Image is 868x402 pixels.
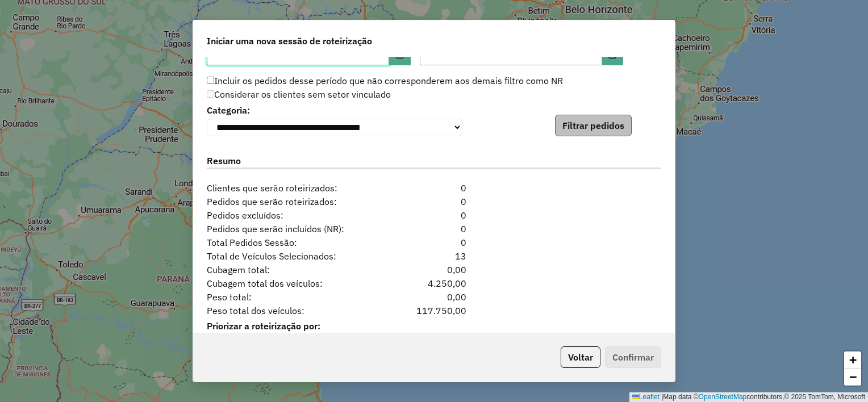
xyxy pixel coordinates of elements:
a: Leaflet [632,393,660,401]
label: Categoria: [207,103,462,117]
span: Pedidos que serão roteirizados: [200,195,395,208]
span: | [661,393,663,401]
input: Incluir os pedidos desse período que não corresponderem aos demais filtro como NR [207,77,214,84]
span: Total de Veículos Selecionados: [200,249,395,263]
button: Filtrar pedidos [555,115,632,136]
span: Iniciar uma nova sessão de roteirização [207,34,372,48]
label: Priorizar a roteirização por: [207,319,661,333]
span: Cubagem total dos veículos: [200,277,395,290]
div: 0,00 [395,263,473,277]
div: 0 [395,208,473,222]
label: Incluir os pedidos desse período que não corresponderem aos demais filtro como NR [207,74,563,87]
div: 117.750,00 [395,304,473,317]
div: 0,00 [395,290,473,304]
span: + [849,353,857,367]
div: 13 [395,249,473,263]
span: Pedidos excluídos: [200,208,395,222]
span: Pedidos que serão incluídos (NR): [200,222,395,236]
label: Considerar os clientes sem setor vinculado [207,87,391,101]
span: Peso total dos veículos: [200,304,395,317]
div: 0 [395,181,473,195]
a: Zoom in [844,351,861,368]
span: Cubagem total: [200,263,395,277]
a: Zoom out [844,368,861,386]
button: Voltar [561,346,600,368]
a: OpenStreetMap [699,393,747,401]
div: 4.250,00 [395,277,473,290]
span: Clientes que serão roteirizados: [200,181,395,195]
div: Map data © contributors,© 2025 TomTom, Microsoft [629,392,868,402]
label: Resumo [207,154,661,169]
div: 0 [395,222,473,236]
span: Peso total: [200,290,395,304]
div: 0 [395,236,473,249]
span: − [849,370,857,384]
input: Considerar os clientes sem setor vinculado [207,90,214,98]
div: 0 [395,195,473,208]
span: Total Pedidos Sessão: [200,236,395,249]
